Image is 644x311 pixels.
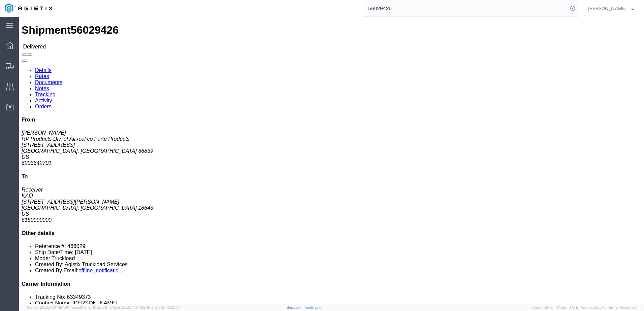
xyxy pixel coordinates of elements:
span: [DATE] 10:23:34 [154,305,181,309]
input: Search for shipment number, reference number [363,0,568,16]
a: Feedback [303,305,321,309]
a: Support [287,305,303,309]
span: Server: 2025.17.0-1194904eeae [27,305,107,309]
img: logo [5,3,53,13]
iframe: FS Legacy Container [19,17,644,304]
span: [DATE] 10:32:38 [80,305,107,309]
button: [PERSON_NAME] [588,4,635,12]
span: Client: 2025.17.0-159f9de [110,305,181,309]
span: Nathan Seeley [588,5,626,12]
span: Copyright © [DATE]-[DATE] Agistix Inc., All Rights Reserved [532,305,636,310]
